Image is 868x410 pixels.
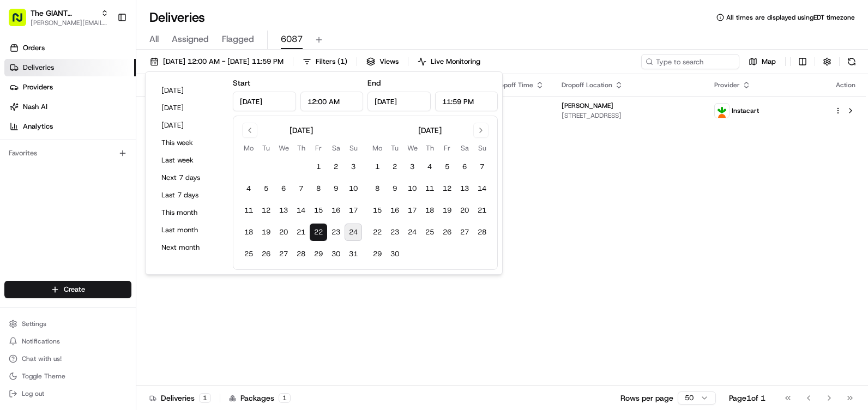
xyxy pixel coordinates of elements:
[149,33,159,46] span: All
[156,240,222,255] button: Next month
[620,393,673,403] p: Rows per page
[844,54,859,69] button: Refresh
[4,118,136,135] a: Analytics
[172,33,209,46] span: Assigned
[199,393,211,403] div: 1
[31,19,108,27] button: [PERSON_NAME][EMAIL_ADDRESS][PERSON_NAME][DOMAIN_NAME]
[4,4,113,31] button: The GIANT Company[PERSON_NAME][EMAIL_ADDRESS][PERSON_NAME][DOMAIN_NAME]
[156,222,222,238] button: Last month
[22,319,46,328] span: Settings
[4,334,131,349] button: Notifications
[163,57,284,67] span: [DATE] 12:00 AM - [DATE] 11:59 PM
[641,54,739,69] input: Type to search
[145,54,288,69] button: [DATE] 12:00 AM - [DATE] 11:59 PM
[345,245,362,263] button: 31
[438,142,456,154] th: Friday
[37,104,179,115] div: Start new chat
[714,81,740,89] span: Provider
[438,202,456,219] button: 19
[327,142,345,154] th: Saturday
[403,202,421,219] button: 17
[4,39,136,57] a: Orders
[11,159,20,168] div: 📗
[379,57,399,67] span: Views
[28,70,180,82] input: Clear
[11,11,33,33] img: Nash
[473,142,491,154] th: Sunday
[369,224,386,241] button: 22
[4,98,136,116] a: Nash AI
[11,104,31,124] img: 1736555255976-a54dd68f-1ca7-489b-9aae-adbdc363a1c4
[23,102,47,112] span: Nash AI
[300,92,364,111] input: Time
[562,111,697,120] span: [STREET_ADDRESS]
[292,180,310,197] button: 7
[345,202,362,219] button: 17
[31,8,97,19] span: The GIANT Company
[403,224,421,241] button: 24
[316,57,347,67] span: Filters
[4,79,136,96] a: Providers
[369,245,386,263] button: 29
[729,393,765,403] div: Page 1 of 1
[257,224,275,241] button: 19
[327,180,345,197] button: 9
[156,83,222,98] button: [DATE]
[4,351,131,366] button: Chat with us!
[257,245,275,263] button: 26
[298,54,352,69] button: Filters(1)
[473,202,491,219] button: 21
[275,245,292,263] button: 27
[292,202,310,219] button: 14
[473,224,491,241] button: 28
[222,33,254,46] span: Flagged
[456,224,473,241] button: 27
[23,122,53,131] span: Analytics
[242,123,257,138] button: Go to previous month
[421,180,438,197] button: 11
[467,111,544,120] span: [DATE]
[156,100,222,116] button: [DATE]
[156,118,222,133] button: [DATE]
[327,158,345,176] button: 2
[421,202,438,219] button: 18
[467,101,544,110] span: 6:00 PM
[4,386,131,401] button: Log out
[4,144,131,162] div: Favorites
[23,63,54,73] span: Deliveries
[257,202,275,219] button: 12
[310,158,327,176] button: 1
[279,393,291,403] div: 1
[229,393,291,403] div: Packages
[386,245,403,263] button: 30
[257,180,275,197] button: 5
[64,285,85,294] span: Create
[156,188,222,203] button: Last 7 days
[257,142,275,154] th: Tuesday
[345,224,362,241] button: 24
[386,158,403,176] button: 2
[22,372,65,381] span: Toggle Theme
[345,158,362,176] button: 3
[275,224,292,241] button: 20
[473,123,489,138] button: Go to next month
[275,202,292,219] button: 13
[435,92,498,111] input: Time
[762,57,776,67] span: Map
[92,159,101,168] div: 💻
[240,245,257,263] button: 25
[310,245,327,263] button: 29
[310,180,327,197] button: 8
[240,142,257,154] th: Monday
[327,202,345,219] button: 16
[386,142,403,154] th: Tuesday
[834,81,857,89] div: Action
[11,44,198,61] p: Welcome 👋
[23,43,45,53] span: Orders
[4,281,131,298] button: Create
[310,224,327,241] button: 22
[456,142,473,154] th: Saturday
[361,54,403,69] button: Views
[726,13,855,22] span: All times are displayed using EDT timezone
